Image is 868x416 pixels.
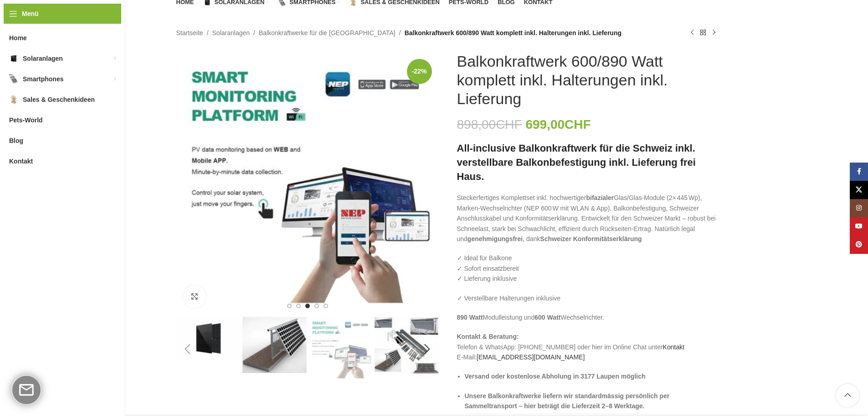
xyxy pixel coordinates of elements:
a: Nächstes Produkt [709,27,719,38]
strong: 890 Watt [457,314,483,321]
img: Solaranlagen [9,54,18,63]
li: Go to slide 1 [287,304,292,308]
a: [EMAIL_ADDRESS][DOMAIN_NAME] [477,353,585,361]
a: Balkonkraftwerke für die [GEOGRAPHIC_DATA] [259,28,395,38]
span: CHF [565,117,591,132]
p: Telefon & WhatsApp: [PHONE_NUMBER] oder hier im Online Chat unter E-Mail: [457,332,719,362]
span: Blog [9,132,23,149]
h1: Balkonkraftwerk 600/890 Watt komplett inkl. Halterungen inkl. Lieferung [457,52,719,108]
li: Go to slide 2 [296,304,301,308]
a: Pinterest Social Link [850,236,868,254]
a: Scroll to top button [836,384,859,407]
a: X Social Link [850,181,868,199]
img: Balkonkraftwerk 600/890 Watt komplett inkl. Halterungen inkl. Lieferung [176,317,241,360]
strong: bifazialer [586,194,614,201]
p: Modulleistung und Wechselrichter. [457,312,719,322]
a: Vorheriges Produkt [687,27,698,38]
div: 4 / 6 [374,317,440,374]
span: Smartphones [23,71,63,87]
p: Steckerfertiges Komplettset inkl. hochwertiger Glas/Glas-Module (2× 445 Wp), Marken-Wechselrichte... [457,193,719,244]
a: Instagram Social Link [850,199,868,217]
a: Startseite [176,28,203,38]
div: 1 / 6 [175,317,241,360]
li: Go to slide 4 [314,304,319,308]
li: Go to slide 5 [324,304,328,308]
div: 2 / 6 [241,317,308,373]
img: Balkonkraftwerk 600/890 Watt komplett inkl. Halterungen inkl. Lieferung – Bild 4 [375,317,439,374]
div: 3 / 6 [308,317,374,381]
strong: All-inclusive Balkonkraftwerk für die Schweiz inkl. verstellbare Balkonbefestigung inkl. Lieferun... [457,142,696,182]
div: 3 / 6 [175,52,440,315]
span: CHF [496,117,522,132]
span: Home [9,30,27,46]
bdi: 699,00 [525,117,591,132]
img: Balkonkraftwerk 600/890 Watt komplett inkl. Halterungen inkl. Lieferung – Bild 3 [308,317,373,381]
strong: Kontakt & Beratung: [457,333,519,340]
span: Balkonkraftwerk 600/890 Watt komplett inkl. Halterungen inkl. Lieferung [405,28,621,38]
a: Facebook Social Link [850,163,868,181]
div: Previous slide [176,338,199,361]
nav: Breadcrumb [176,28,622,38]
p: ✓ Ideal für Balkone ✓ Sofort einsatzbereit ✓ Lieferung inklusive [457,253,719,284]
img: H2c172fe1dfc145729fae6a5890126e09w.jpg_960x960_1445x_376709c7-f41d-4c6f-b2fa-67afc19f3f70 [176,52,439,315]
span: Pets-World [9,112,43,128]
span: Kontakt [9,153,33,169]
img: Sales & Geschenkideen [9,95,18,104]
img: Balkonkraftwerk 600/890 Watt komplett inkl. Halterungen inkl. Lieferung – Bild 2 [242,317,307,373]
strong: Versand oder kostenlose Abholung in 3177 Laupen möglich [465,373,646,380]
strong: Schweizer Konformitätserklärung [540,235,642,242]
strong: Unsere Balkonkraftwerke liefern wir standardmässig persönlich per Sammeltransport – hier beträgt ... [465,392,670,410]
img: Smartphones [9,74,18,84]
li: Go to slide 3 [305,304,310,308]
span: Sales & Geschenkideen [23,91,95,108]
bdi: 898,00 [457,117,522,132]
strong: genehmigungsfrei [467,235,523,242]
div: Next slide [416,338,439,361]
p: ✓ Verstellbare Halterungen inklusive [457,293,719,303]
a: Solaranlagen [212,28,250,38]
a: YouTube Social Link [850,217,868,236]
span: Menü [22,9,39,19]
a: Kontakt [663,343,684,351]
span: -22% [407,59,432,84]
strong: 600 Watt [534,314,560,321]
span: Solaranlagen [23,50,63,67]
